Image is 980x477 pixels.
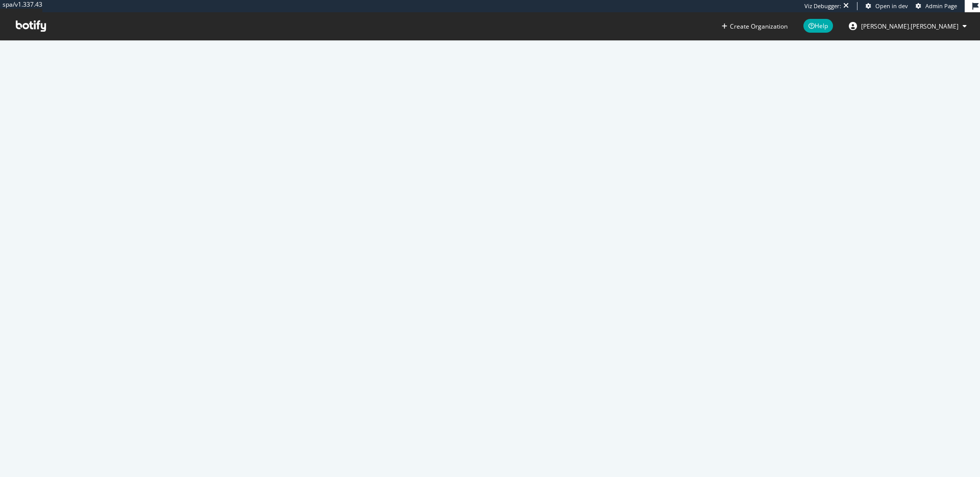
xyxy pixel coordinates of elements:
div: Viz Debugger: [804,2,841,10]
button: [PERSON_NAME].[PERSON_NAME] [841,18,975,34]
button: Create Organization [721,21,788,31]
span: Admin Page [925,2,957,10]
span: Help [803,19,833,33]
a: Admin Page [916,2,957,10]
span: dave.coppedge [861,22,959,31]
span: Open in dev [875,2,908,10]
a: Open in dev [866,2,908,10]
